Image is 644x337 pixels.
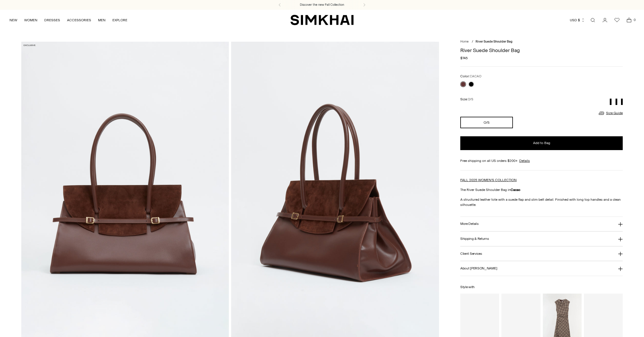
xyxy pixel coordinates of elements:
[533,141,550,145] span: Add to Bag
[460,246,623,261] button: Client Services
[290,14,354,26] a: SIMKHAI
[67,14,91,26] a: ACCESSORIES
[460,217,623,231] button: More Details
[460,39,623,44] nav: breadcrumbs
[460,48,623,53] h1: River Suede Shoulder Bag
[460,285,623,289] h6: Style with
[460,197,623,207] p: A structured leather tote with a suede flap and slim belt detail. Finished with long top handles ...
[587,14,599,26] a: Open search modal
[460,187,623,192] p: The River Suede Shoulder Bag in
[460,231,623,246] button: Shipping & Returns
[460,40,469,43] a: Home
[460,267,497,270] h3: About [PERSON_NAME]
[300,3,344,7] a: Discover the new Fall Collection
[460,178,517,182] a: FALL 2025 WOMEN'S COLLECTION
[44,14,60,26] a: DRESSES
[468,97,473,101] span: O/S
[460,237,489,241] h3: Shipping & Returns
[599,14,611,26] a: Go to the account page
[570,14,585,26] button: USD $
[460,136,623,150] button: Add to Bag
[9,14,17,26] a: NEW
[460,55,468,61] span: $745
[24,14,37,26] a: WOMEN
[470,74,481,78] span: CACAO
[460,252,482,256] h3: Client Services
[460,222,478,226] h3: More Details
[519,158,530,163] a: Details
[598,110,623,117] a: Size Guide
[611,14,623,26] a: Wishlist
[98,14,106,26] a: MEN
[460,74,481,79] label: Color:
[112,14,127,26] a: EXPLORE
[632,17,637,22] span: 0
[460,97,473,102] label: Size:
[460,261,623,276] button: About [PERSON_NAME]
[472,39,473,44] div: /
[460,158,623,163] div: Free shipping on all US orders $200+
[623,14,635,26] a: Open cart modal
[476,40,512,43] span: River Suede Shoulder Bag
[460,117,513,128] button: O/S
[511,188,520,192] strong: Cacao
